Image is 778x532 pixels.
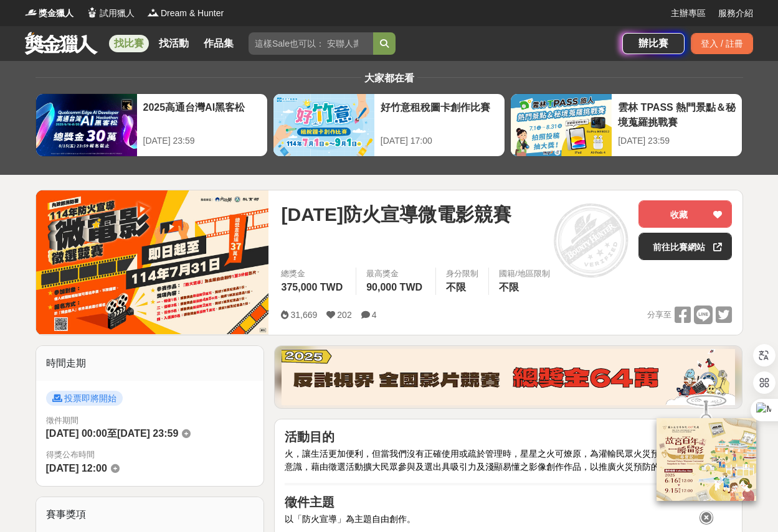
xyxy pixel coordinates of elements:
strong: 徵件主題 [285,495,334,509]
a: 找活動 [154,35,194,52]
div: 登入 / 註冊 [691,33,753,54]
div: 國籍/地區限制 [499,268,550,280]
div: 好竹意租稅圖卡創作比賽 [381,100,498,128]
div: 雲林 TPASS 熱門景點＆秘境蒐羅挑戰賽 [618,100,736,128]
a: 2025高通台灣AI黑客松[DATE] 23:59 [36,93,268,157]
img: Logo [86,6,98,19]
span: 202 [337,310,351,320]
a: 服務介紹 [718,7,753,20]
span: 最高獎金 [366,268,425,280]
img: Logo [25,6,37,19]
span: 總獎金 [281,268,346,280]
span: [DATE] 23:59 [117,428,178,439]
span: 至 [107,428,117,439]
strong: 活動目的 [285,430,334,444]
span: 以「防火宣導」為主題自由創作。 [285,514,415,524]
a: Logo獎金獵人 [25,7,74,20]
div: 賽事獎項 [36,497,264,532]
button: 收藏 [638,200,732,228]
span: 徵件期間 [46,416,78,425]
span: [DATE] 12:00 [46,463,107,474]
div: [DATE] 17:00 [381,134,498,147]
span: 火，讓生活更加便利，但當我們沒有正確使用或疏於管理時，星星之火可燎原，為灌輸民眾火災預防正確觀念與安全意識，藉由徵選活動擴大民眾參與及選出具吸引力及淺顯易懂之影像創作作品，以推廣火災預防的正確觀念。 [285,449,729,472]
a: LogoDream & Hunter [147,7,224,20]
img: Cover Image [36,190,269,334]
a: 找比賽 [109,35,149,52]
span: 投票即將開始 [46,391,123,406]
span: 4 [372,310,377,320]
span: 31,669 [290,310,317,320]
span: 得獎公布時間 [46,449,254,461]
div: [DATE] 23:59 [618,134,736,147]
a: 作品集 [199,35,239,52]
a: 前往比賽網站 [638,233,732,260]
div: 2025高通台灣AI黑客松 [143,100,261,128]
input: 這樣Sale也可以： 安聯人壽創意銷售法募集 [249,32,373,55]
span: [DATE]防火宣導微電影競賽 [281,200,511,228]
span: 90,000 TWD [366,282,422,292]
span: 獎金獵人 [39,7,74,20]
span: Dream & Hunter [161,7,224,20]
span: 試用獵人 [100,7,135,20]
a: Logo試用獵人 [86,7,135,20]
div: 時間走期 [36,346,264,381]
img: 968ab78a-c8e5-4181-8f9d-94c24feca916.png [657,418,756,501]
span: 大家都在看 [361,73,417,83]
a: 主辦專區 [671,7,706,20]
div: [DATE] 23:59 [143,134,261,147]
a: 雲林 TPASS 熱門景點＆秘境蒐羅挑戰賽[DATE] 23:59 [510,93,742,157]
span: 分享至 [647,306,671,324]
img: 760c60fc-bf85-49b1-bfa1-830764fee2cd.png [282,349,735,405]
div: 身分限制 [446,268,478,280]
span: 不限 [446,282,466,292]
span: [DATE] 00:00 [46,428,107,439]
a: 辦比賽 [622,33,685,54]
img: Logo [147,6,159,19]
a: 好竹意租稅圖卡創作比賽[DATE] 17:00 [273,93,505,157]
span: 375,000 TWD [281,282,343,292]
span: 不限 [499,282,519,292]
